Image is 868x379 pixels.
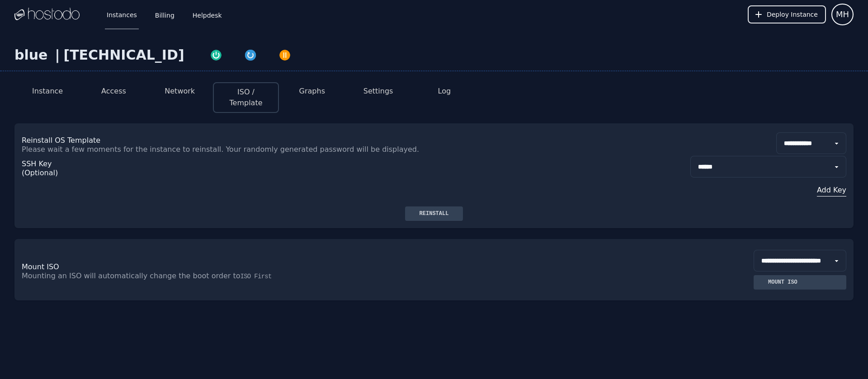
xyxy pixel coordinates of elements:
button: Log [438,86,451,97]
button: Deploy Instance [748,5,826,23]
span: Deploy Instance [767,10,818,19]
div: [TECHNICAL_ID] [63,47,184,63]
div: Reinstall [412,210,456,217]
p: SSH Key (Optional) [22,159,56,178]
p: Mount ISO [22,262,434,271]
p: Reinstall OS Template [22,136,434,145]
button: Restart [233,47,268,61]
img: Power On [210,49,222,61]
button: Power On [199,47,233,61]
button: Settings [363,86,393,97]
img: Restart [244,49,257,61]
span: MH [836,8,849,21]
button: Mount ISO [754,275,846,290]
button: Add Key [690,185,846,196]
div: blue [14,47,51,63]
button: Access [101,86,126,97]
img: Power Off [278,49,291,61]
button: Reinstall [405,206,463,221]
button: Power Off [268,47,302,61]
button: Graphs [299,86,325,97]
p: Mounting an ISO will automatically change the boot order to [22,271,434,281]
img: Logo [14,8,80,21]
button: Instance [32,86,63,97]
button: ISO / Template [221,87,271,108]
div: Mount ISO [761,279,805,286]
button: Network [165,86,195,97]
p: Please wait a few moments for the instance to reinstall. Your randomly generated password will be... [22,145,434,154]
span: ISO First [240,273,271,280]
div: | [51,47,63,63]
button: User menu [831,4,854,25]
